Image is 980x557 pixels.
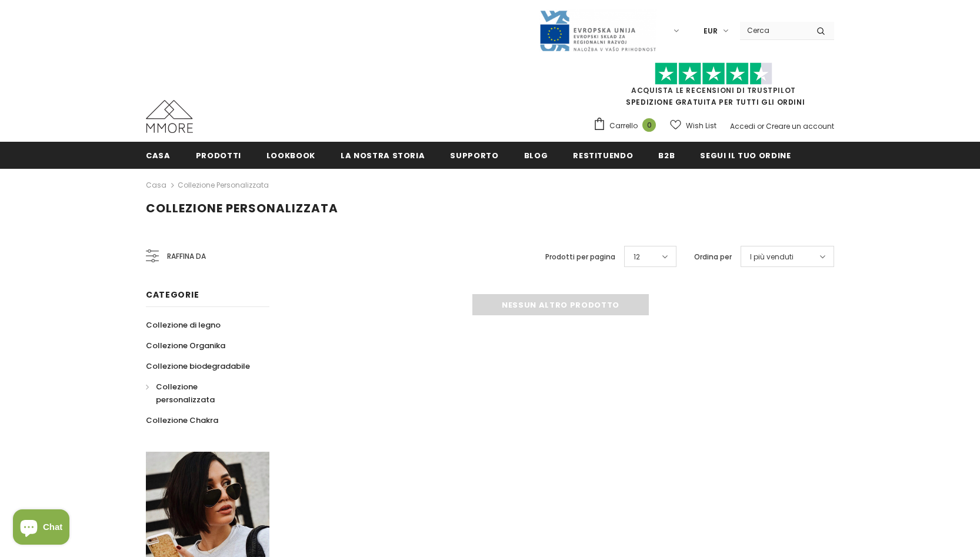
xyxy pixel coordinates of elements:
span: Casa [146,150,171,161]
a: Acquista le recensioni di TrustPilot [631,85,796,95]
span: 0 [642,118,656,132]
a: Casa [146,178,166,192]
a: La nostra storia [341,142,425,168]
span: I più venduti [750,251,794,263]
span: Collezione Organika [146,340,225,351]
img: Casi MMORE [146,100,193,133]
span: supporto [450,150,498,161]
span: Prodotti [196,150,241,161]
span: Carrello [609,120,638,132]
span: Collezione di legno [146,319,221,331]
span: Categorie [146,289,199,301]
img: Fidati di Pilot Stars [655,62,772,85]
span: Collezione personalizzata [156,381,215,405]
a: Blog [524,142,548,168]
label: Prodotti per pagina [545,251,615,263]
span: La nostra storia [341,150,425,161]
a: Restituendo [573,142,633,168]
span: Collezione biodegradabile [146,361,250,372]
a: Accedi [730,121,755,131]
span: Blog [524,150,548,161]
span: EUR [704,25,718,37]
a: Carrello 0 [593,117,662,135]
span: Raffina da [167,250,206,263]
a: Segui il tuo ordine [700,142,791,168]
a: Javni Razpis [539,25,656,35]
a: supporto [450,142,498,168]
a: B2B [658,142,675,168]
span: Wish List [686,120,716,132]
a: Casa [146,142,171,168]
a: Creare un account [766,121,834,131]
span: Restituendo [573,150,633,161]
inbox-online-store-chat: Shopify online store chat [9,509,73,548]
input: Search Site [740,22,808,39]
span: Collezione Chakra [146,415,218,426]
span: Collezione personalizzata [146,200,338,216]
a: Collezione biodegradabile [146,356,250,376]
label: Ordina per [694,251,732,263]
a: Collezione Chakra [146,410,218,431]
a: Collezione personalizzata [178,180,269,190]
img: Javni Razpis [539,9,656,52]
span: 12 [634,251,640,263]
a: Prodotti [196,142,241,168]
span: B2B [658,150,675,161]
a: Collezione di legno [146,315,221,335]
span: Lookbook [266,150,315,161]
span: Segui il tuo ordine [700,150,791,161]
span: or [757,121,764,131]
span: SPEDIZIONE GRATUITA PER TUTTI GLI ORDINI [593,68,834,107]
a: Wish List [670,115,716,136]
a: Collezione Organika [146,335,225,356]
a: Collezione personalizzata [146,376,256,410]
a: Lookbook [266,142,315,168]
